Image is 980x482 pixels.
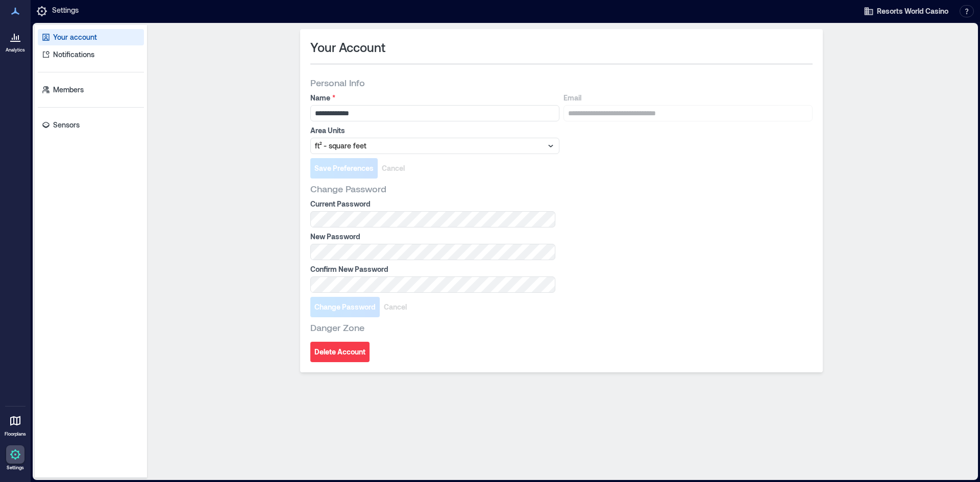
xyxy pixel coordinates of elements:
[310,93,557,103] label: Name
[52,5,79,17] p: Settings
[2,409,29,440] a: Floorplans
[314,163,374,173] span: Save Preferences
[310,125,557,136] label: Area Units
[310,232,553,242] label: New Password
[310,264,553,274] label: Confirm New Password
[310,297,380,317] button: Change Password
[861,3,951,19] button: Resorts World Casino
[310,183,386,195] span: Change Password
[38,29,144,45] a: Your account
[38,82,144,98] a: Members
[5,431,26,437] p: Floorplans
[382,163,405,173] span: Cancel
[314,347,365,357] span: Delete Account
[53,120,80,130] p: Sensors
[563,93,811,103] label: Email
[378,158,409,179] button: Cancel
[53,32,97,42] p: Your account
[310,77,365,89] span: Personal Info
[310,199,553,209] label: Current Password
[6,47,25,53] p: Analytics
[38,117,144,133] a: Sensors
[53,49,94,60] p: Notifications
[384,302,407,312] span: Cancel
[310,342,370,362] button: Delete Account
[380,297,411,317] button: Cancel
[7,465,24,471] p: Settings
[38,46,144,63] a: Notifications
[314,302,376,312] span: Change Password
[310,39,385,56] span: Your Account
[310,321,364,334] span: Danger Zone
[310,158,378,179] button: Save Preferences
[3,442,28,474] a: Settings
[53,85,84,95] p: Members
[877,6,948,16] span: Resorts World Casino
[3,24,28,56] a: Analytics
